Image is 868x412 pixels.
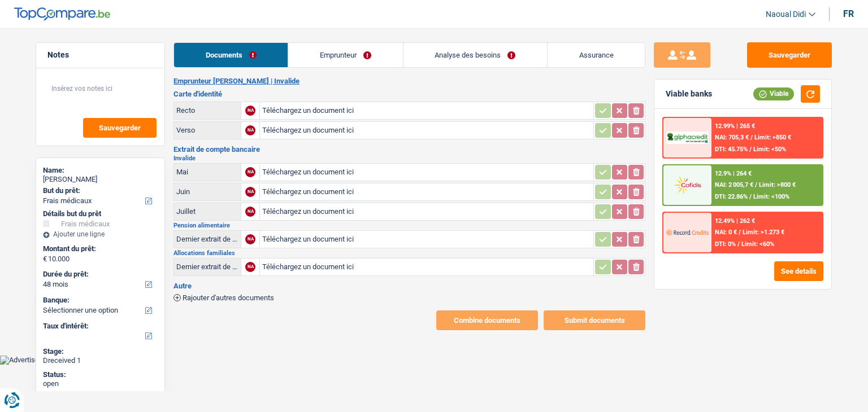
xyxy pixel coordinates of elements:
[666,132,708,144] img: AlphaCredit
[403,43,547,67] a: Analyse des besoins
[715,217,755,225] div: 12.49% | 262 €
[759,181,796,189] span: Limit: >800 €
[750,134,753,141] span: /
[766,10,806,19] span: Naoual Didi
[245,207,255,217] div: NA
[176,187,238,196] div: Juin
[843,8,854,19] div: fr
[749,146,752,153] span: /
[183,294,274,301] span: Rajouter d'autres documents
[544,310,645,330] button: Submit documents
[43,322,155,331] label: Taux d'intérêt:
[83,118,157,138] button: Sauvegarder
[173,146,645,153] h3: Extrait de compte bancaire
[753,87,794,100] div: Viable
[715,193,748,200] span: DTI: 22.86%
[43,186,155,195] label: But du prêt:
[173,250,645,256] h2: Allocations familiales
[176,262,238,271] div: Dernier extrait de compte pour vos allocations familiales
[173,77,645,86] h2: Emprunteur [PERSON_NAME] | Invalide
[749,193,752,200] span: /
[176,126,238,134] div: Verso
[743,229,784,236] span: Limit: >1.273 €
[43,296,155,305] label: Banque:
[741,240,774,248] span: Limit: <60%
[436,310,538,330] button: Combine documents
[173,222,645,229] h2: Pension alimentaire
[173,282,645,290] h3: Autre
[245,106,255,116] div: NA
[245,262,255,272] div: NA
[43,166,158,175] div: Name:
[47,50,153,60] h5: Notes
[43,175,158,184] div: [PERSON_NAME]
[753,193,789,200] span: Limit: <100%
[43,379,158,388] div: open
[715,170,752,177] div: 12.9% | 264 €
[173,90,645,98] h3: Carte d'identité
[43,255,47,264] span: €
[43,230,158,238] div: Ajouter une ligne
[43,370,158,379] div: Status:
[715,146,748,153] span: DTI: 45.75%
[43,347,158,356] div: Stage:
[245,187,255,197] div: NA
[245,167,255,177] div: NA
[176,235,238,243] div: Dernier extrait de compte pour la pension alimentaire
[288,43,402,67] a: Emprunteur
[14,7,110,21] img: TopCompare Logo
[739,229,741,236] span: /
[715,134,749,141] span: NAI: 705,3 €
[715,122,755,130] div: 12.99% | 265 €
[666,174,708,195] img: Cofidis
[754,134,791,141] span: Limit: >850 €
[715,240,736,248] span: DTI: 0%
[173,294,274,301] button: Rajouter d'autres documents
[43,244,155,253] label: Montant du prêt:
[715,229,737,236] span: NAI: 0 €
[43,209,158,218] div: Détails but du prêt
[176,207,238,216] div: Juillet
[774,261,823,281] button: See details
[43,356,158,365] div: Dreceived 1
[747,42,832,68] button: Sauvegarder
[176,168,238,176] div: Mai
[245,234,255,244] div: NA
[755,181,757,189] span: /
[753,146,786,153] span: Limit: <50%
[666,222,708,243] img: Record Credits
[757,5,815,24] a: Naoual Didi
[174,43,288,67] a: Documents
[43,270,155,279] label: Durée du prêt:
[99,124,141,132] span: Sauvegarder
[548,43,645,67] a: Assurance
[173,155,645,161] h2: Invalide
[245,125,255,135] div: NA
[715,181,753,189] span: NAI: 2 005,7 €
[666,89,712,99] div: Viable banks
[737,240,740,248] span: /
[176,106,238,115] div: Recto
